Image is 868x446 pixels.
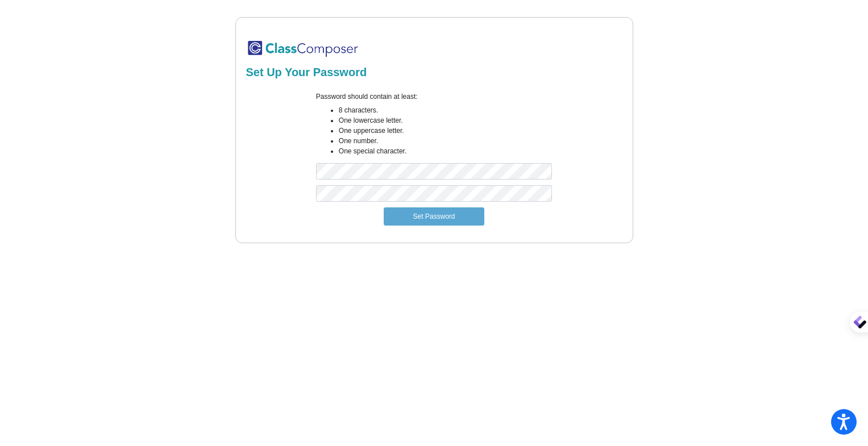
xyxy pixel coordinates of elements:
li: 8 characters. [339,105,552,115]
li: One special character. [339,146,552,156]
h2: Set Up Your Password [246,65,622,79]
li: One uppercase letter. [339,126,552,136]
button: Set Password [384,207,484,226]
li: One number. [339,136,552,146]
label: Password should contain at least: [316,91,418,102]
li: One lowercase letter. [339,115,552,126]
